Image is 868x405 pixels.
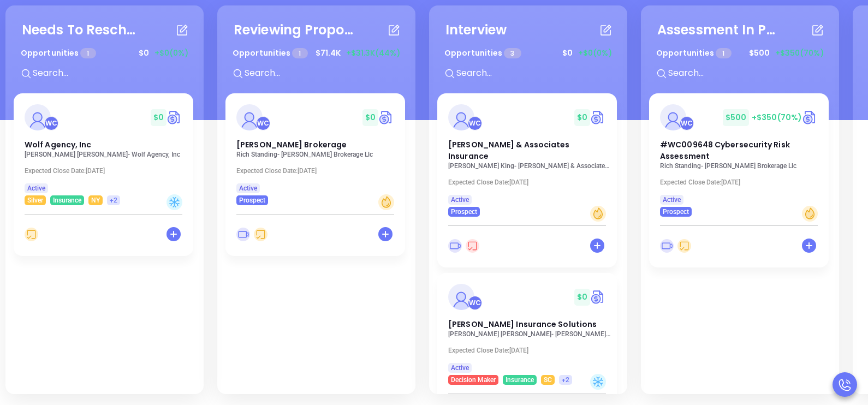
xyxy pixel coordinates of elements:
span: $ 71.4K [313,45,343,62]
div: Assessment In ProgressOpportunities 1$500+$350(70%) [649,14,831,93]
input: Search... [32,66,195,80]
div: Walter Contreras [468,296,482,310]
span: $ 0 [151,109,167,126]
img: Quote [167,109,182,126]
img: Quote [590,289,606,305]
div: profileWalter Contreras$0Circle dollarWolf Agency, Inc[PERSON_NAME] [PERSON_NAME]- Wolf Agency, I... [14,93,195,261]
p: Rich Standing - Chadwick Brokerage Llc [236,151,400,158]
span: Active [239,182,257,194]
input: Search... [667,66,831,80]
div: Warm [378,194,394,210]
div: Reviewing Proposal [234,20,354,40]
p: Philip Davenport - Davenport Insurance Solutions [448,330,612,338]
a: profileWalter Contreras$0Circle dollar[PERSON_NAME] BrokerageRich Standing- [PERSON_NAME] Brokera... [225,93,405,205]
span: Prospect [239,194,265,206]
div: Warm [802,206,818,222]
div: Walter Contreras [44,116,58,130]
span: +2 [110,194,117,206]
div: profileWalter Contreras$500+$350(70%)Circle dollar#WC009648 Cybersecurity Risk AssessmentRich Sta... [649,93,831,273]
div: Walter Contreras [468,116,482,130]
span: 1 [80,48,96,58]
span: $ 500 [723,109,749,126]
span: Prospect [451,206,477,218]
span: Chadwick Brokerage [236,139,347,150]
span: $ 0 [136,45,152,62]
span: Active [663,194,681,206]
img: Moore & Associates Insurance [448,104,474,130]
span: SC [544,374,552,386]
span: 1 [292,48,307,58]
span: +$350 (70%) [752,112,802,123]
span: Active [451,194,469,206]
span: Wolf Agency, Inc [25,139,92,150]
p: Expected Close Date: [DATE] [236,167,400,175]
span: +$0 (0%) [578,47,612,59]
a: profileWalter Contreras$0Circle dollar[PERSON_NAME] Insurance Solutions[PERSON_NAME] [PERSON_NAME... [437,273,617,385]
div: profileWalter Contreras$0Circle dollar[PERSON_NAME] BrokerageRich Standing- [PERSON_NAME] Brokera... [225,93,407,261]
p: Rich Standing - Chadwick Brokerage Llc [660,162,824,170]
p: Opportunities [444,43,521,63]
p: Opportunities [21,43,96,63]
span: +$31.3K (44%) [346,47,400,59]
div: Interview [445,20,507,40]
div: InterviewOpportunities 3$0+$0(0%) [437,14,619,93]
span: NY [91,194,100,206]
img: Davenport Insurance Solutions [448,284,474,310]
p: Expected Close Date: [DATE] [448,347,612,354]
img: Quote [802,109,818,126]
div: Assessment In Progress [657,20,777,40]
p: Connie Caputo - Wolf Agency, Inc [25,151,188,158]
a: profileWalter Contreras$500+$350(70%)Circle dollar#WC009648 Cybersecurity Risk AssessmentRich Sta... [649,93,829,217]
span: Prospect [663,206,689,218]
span: Active [27,182,45,194]
span: Active [451,362,469,374]
span: $ 0 [574,109,590,126]
span: +$0 (0%) [154,47,188,59]
span: +2 [562,374,569,386]
p: Expected Close Date: [DATE] [25,167,188,175]
p: Expected Close Date: [DATE] [660,178,824,186]
div: Cold [167,194,182,210]
div: profileWalter Contreras$0Circle dollar[PERSON_NAME] & Associates Insurance[PERSON_NAME] King- [PE... [437,93,619,273]
input: Search... [455,66,619,80]
div: Needs To Reschedule [22,20,142,40]
img: Chadwick Brokerage [236,104,263,130]
div: Needs To RescheduleOpportunities 1$0+$0(0%) [14,14,195,93]
span: Insurance [53,194,81,206]
input: Search... [243,66,407,80]
img: #WC009648 Cybersecurity Risk Assessment [660,104,686,130]
a: profileWalter Contreras$0Circle dollar[PERSON_NAME] & Associates Insurance[PERSON_NAME] King- [PE... [437,93,617,217]
span: Silver [27,194,43,206]
span: #WC009648 Cybersecurity Risk Assessment [660,139,790,162]
p: Opportunities [656,43,732,63]
img: Wolf Agency, Inc [25,104,51,130]
a: profileWalter Contreras$0Circle dollarWolf Agency, Inc[PERSON_NAME] [PERSON_NAME]- Wolf Agency, I... [14,93,193,205]
span: $ 500 [746,45,772,62]
div: Reviewing ProposalOpportunities 1$71.4K+$31.3K(44%) [225,14,407,93]
span: 3 [504,48,521,58]
img: Quote [590,109,606,126]
p: Opportunities [233,43,308,63]
span: 1 [716,48,731,58]
span: Moore & Associates Insurance [448,139,570,162]
div: Cold [590,374,606,390]
p: Kim King - Moore & Associates Insurance Inc [448,162,612,170]
div: Walter Contreras [256,116,270,130]
p: Expected Close Date: [DATE] [448,178,612,186]
img: Quote [378,109,394,126]
div: Walter Contreras [680,116,694,130]
span: Decision Maker [451,374,496,386]
div: Warm [590,206,606,222]
span: Insurance [506,374,534,386]
span: +$350 (70%) [775,47,824,59]
span: Davenport Insurance Solutions [448,319,597,330]
span: $ 0 [574,289,590,306]
span: $ 0 [560,45,575,62]
span: $ 0 [362,109,378,126]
